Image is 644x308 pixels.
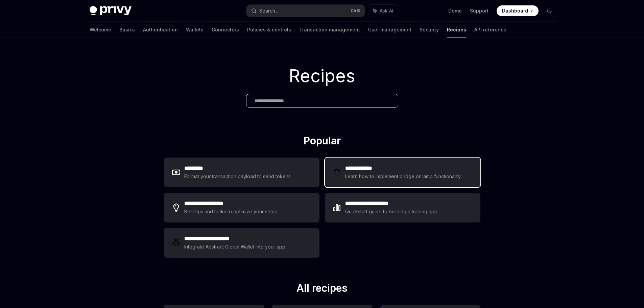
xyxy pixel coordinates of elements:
a: Welcome [90,22,111,38]
a: Security [420,22,439,38]
span: Dashboard [502,7,528,14]
a: Recipes [447,22,466,38]
a: Demo [448,7,462,14]
span: Ask AI [380,7,393,14]
h2: Popular [164,135,480,149]
a: API reference [474,22,506,38]
div: Integrate Abstract Global Wallet into your app. [184,243,287,251]
a: Support [470,7,488,14]
img: dark logo [90,6,132,16]
button: Toggle dark mode [544,5,555,16]
a: User management [368,22,411,38]
div: Quickstart guide to building a trading app. [345,208,439,216]
button: Search...CtrlK [246,5,365,17]
div: Search... [259,7,278,15]
a: Connectors [212,22,239,38]
h2: All recipes [164,282,480,297]
a: Wallets [186,22,204,38]
div: Format your transaction payload to send tokens. [184,172,292,181]
div: Learn how to implement bridge onramp functionality. [345,172,463,181]
a: Policies & controls [247,22,291,38]
div: Best tips and tricks to optimize your setup. [184,208,280,216]
a: Dashboard [497,5,539,16]
span: Ctrl K [351,8,361,14]
a: Basics [119,22,135,38]
button: Ask AI [368,5,398,17]
a: Transaction management [299,22,360,38]
a: **** ****Format your transaction payload to send tokens. [164,158,319,187]
a: Authentication [143,22,178,38]
a: **** **** ***Learn how to implement bridge onramp functionality. [325,158,480,187]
